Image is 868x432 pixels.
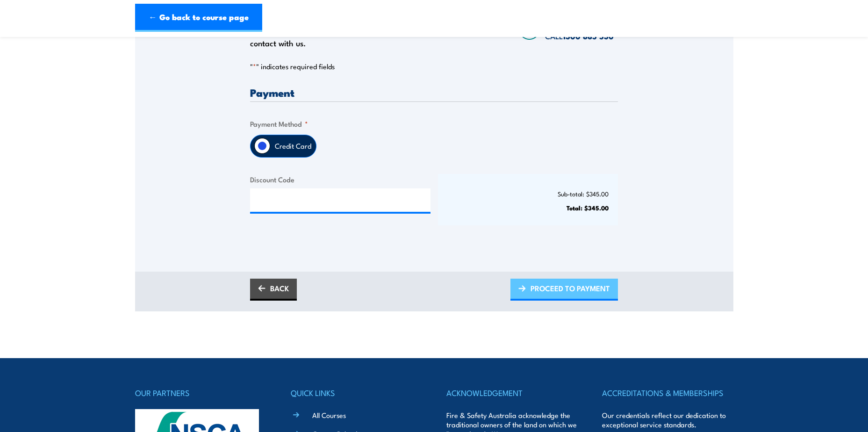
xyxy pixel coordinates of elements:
p: Sub-total: $345.00 [447,190,609,197]
h4: QUICK LINKS [291,386,422,399]
label: Discount Code [250,174,430,185]
p: Our credentials reflect our dedication to exceptional service standards. [602,410,733,429]
label: Credit Card [270,135,316,157]
h4: ACCREDITATIONS & MEMBERSHIPS [602,386,733,399]
h4: OUR PARTNERS [135,386,266,399]
a: PROCEED TO PAYMENT [510,279,618,301]
span: PROCEED TO PAYMENT [531,276,610,301]
h3: Payment [250,87,618,98]
strong: Total: $345.00 [567,203,609,212]
p: " " indicates required fields [250,62,618,71]
legend: Payment Method [250,118,308,129]
h4: ACKNOWLEDGEMENT [446,386,577,399]
a: All Courses [312,410,346,420]
span: Speak to a specialist CALL [545,16,618,42]
a: BACK [250,279,297,301]
a: ← Go back to course page [135,4,262,32]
